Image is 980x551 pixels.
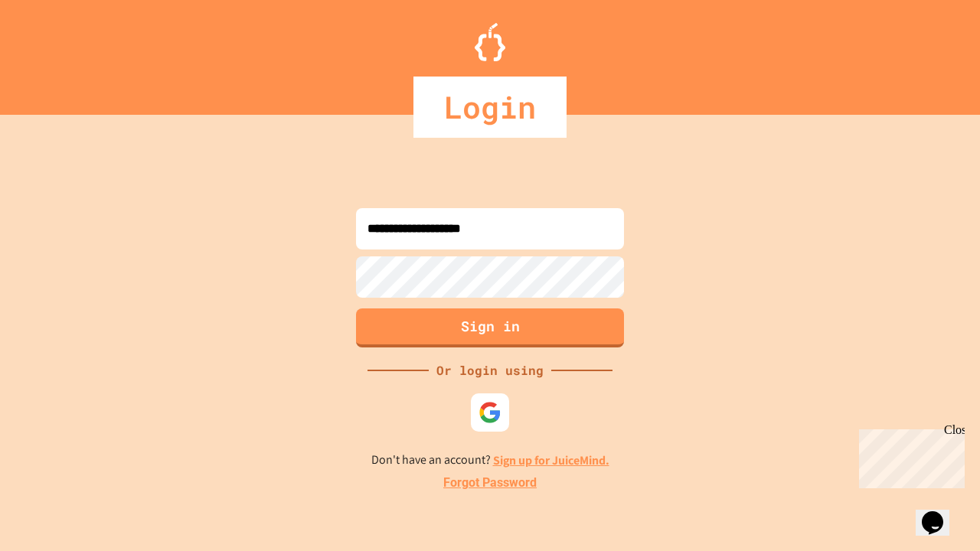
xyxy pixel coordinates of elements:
div: Or login using [429,361,551,380]
a: Forgot Password [443,474,537,492]
div: Login [413,77,567,138]
button: Sign in [356,308,624,347]
a: Sign up for JuiceMind. [493,452,609,468]
iframe: chat widget [916,490,965,536]
div: Chat with us now!Close [6,6,106,97]
img: google-icon.svg [479,401,501,424]
iframe: chat widget [853,423,965,488]
p: Don't have an account? [371,451,609,470]
img: Logo.svg [475,23,505,61]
